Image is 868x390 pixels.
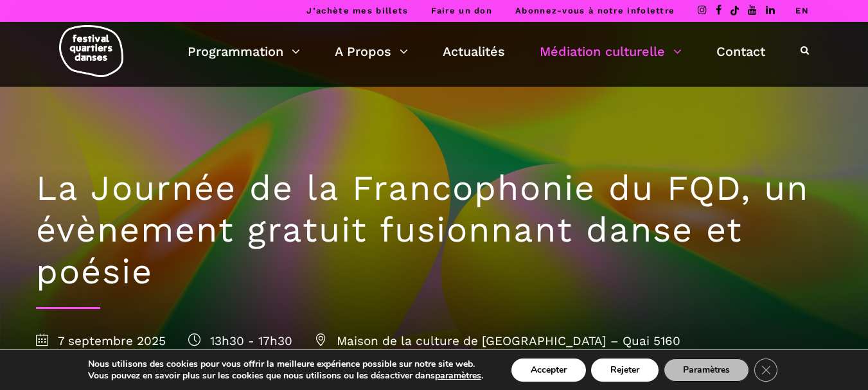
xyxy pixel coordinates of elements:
[315,333,680,348] span: Maison de la culture de [GEOGRAPHIC_DATA] – Quai 5160
[88,359,483,370] p: Nous utilisons des cookies pour vous offrir la meilleure expérience possible sur notre site web.
[188,333,292,348] span: 13h30 - 17h30
[511,359,586,382] button: Accepter
[716,40,765,62] a: Contact
[664,359,749,382] button: Paramètres
[59,25,123,77] img: logo-fqd-med
[36,168,833,292] h1: La Journée de la Francophonie du FQD, un évènement gratuit fusionnant danse et poésie
[435,370,481,382] button: paramètres
[515,6,675,15] a: Abonnez-vous à notre infolettre
[443,40,505,62] a: Actualités
[591,359,659,382] button: Rejeter
[795,6,809,15] a: EN
[540,40,682,62] a: Médiation culturelle
[188,40,300,62] a: Programmation
[754,359,777,382] button: Close GDPR Cookie Banner
[306,6,408,15] a: J’achète mes billets
[88,370,483,382] p: Vous pouvez en savoir plus sur les cookies que nous utilisons ou les désactiver dans .
[431,6,492,15] a: Faire un don
[36,333,166,348] span: 7 septembre 2025
[335,40,408,62] a: A Propos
